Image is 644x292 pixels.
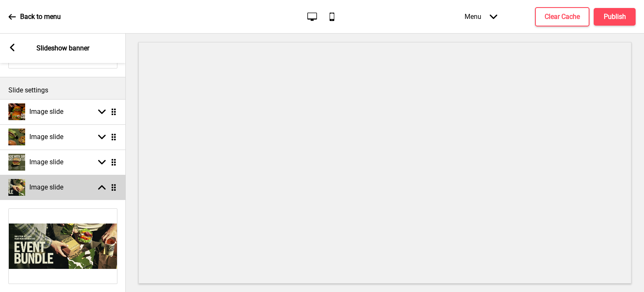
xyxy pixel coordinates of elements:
[8,5,61,28] a: Back to menu
[29,107,63,116] h4: Image slide
[456,4,506,29] div: Menu
[29,183,63,192] h4: Image slide
[36,44,89,53] p: Slideshow banner
[29,132,63,142] h4: Image slide
[535,7,589,26] button: Clear Cache
[29,158,63,167] h4: Image slide
[594,8,636,26] button: Publish
[20,12,61,21] p: Back to menu
[545,12,580,21] h4: Clear Cache
[604,12,626,21] h4: Publish
[8,86,117,95] p: Slide settings
[9,209,117,284] img: Image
